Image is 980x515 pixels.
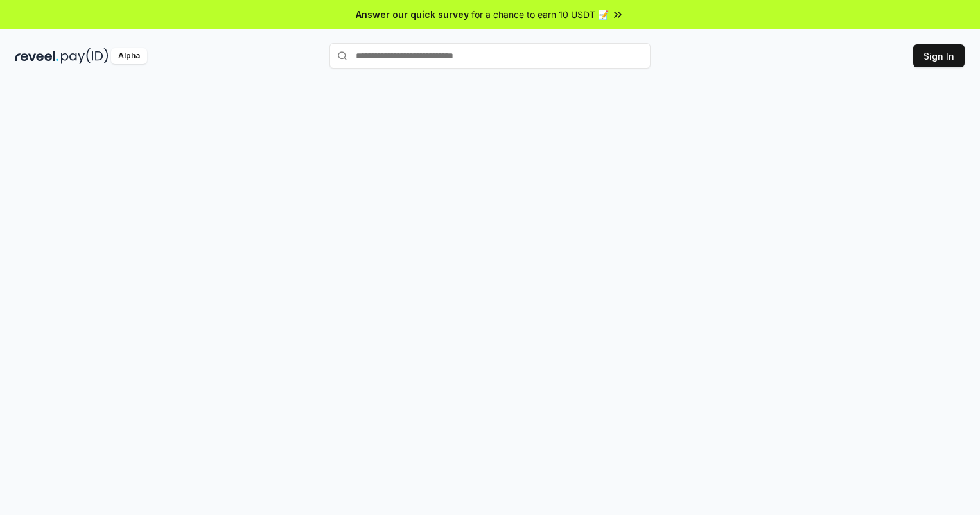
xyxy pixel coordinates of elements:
button: Sign In [913,44,965,67]
div: Alpha [111,48,147,64]
span: Answer our quick survey [356,8,469,21]
img: reveel_dark [15,48,58,64]
img: pay_id [61,48,109,64]
span: for a chance to earn 10 USDT 📝 [471,8,609,21]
